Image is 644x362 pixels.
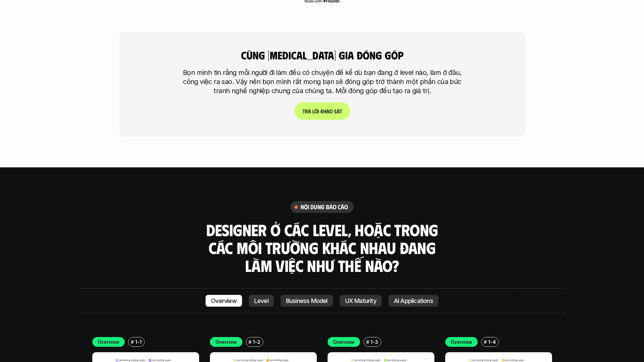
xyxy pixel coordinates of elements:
[394,298,433,304] p: AI Applications
[178,68,466,96] p: Bọn mình tin rằng mỗi người đi làm đều có chuyện để kể dù bạn đang ở level nào, làm ở đâu, công v...
[334,108,336,114] span: s
[388,295,438,307] a: AI Applications
[98,338,120,345] p: Overview
[215,338,237,345] p: Overview
[488,338,496,345] p: 1-4
[301,203,348,211] h6: nội dung báo cáo
[204,221,440,274] h3: Designer ở các level, hoặc trong các môi trường khác nhau đang làm việc như thế nào?
[320,108,323,114] span: k
[317,108,319,114] span: i
[451,338,473,345] p: Overview
[248,339,252,344] h6: #
[212,49,432,61] h4: cùng [MEDICAL_DATA] gia đóng góp
[314,108,317,114] span: ờ
[336,108,339,114] span: á
[323,108,326,114] span: h
[211,298,237,304] p: Overview
[329,108,332,114] span: o
[131,339,134,344] h6: #
[371,338,378,345] p: 1-3
[326,108,329,114] span: ả
[302,108,305,114] span: T
[305,108,308,114] span: r
[312,108,314,114] span: l
[484,339,487,344] h6: #
[286,298,328,304] p: Business Model
[308,108,311,114] span: ả
[333,338,355,345] p: Overview
[366,339,369,344] h6: #
[254,298,268,304] p: Level
[281,295,333,307] a: Business Model
[135,338,141,345] p: 1-1
[249,295,274,307] a: Level
[339,108,342,114] span: t
[294,103,350,120] a: Trảlờikhảosát
[206,295,242,307] a: Overview
[340,295,382,307] a: UX Maturity
[253,338,260,345] p: 1-2
[345,298,376,304] p: UX Maturity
